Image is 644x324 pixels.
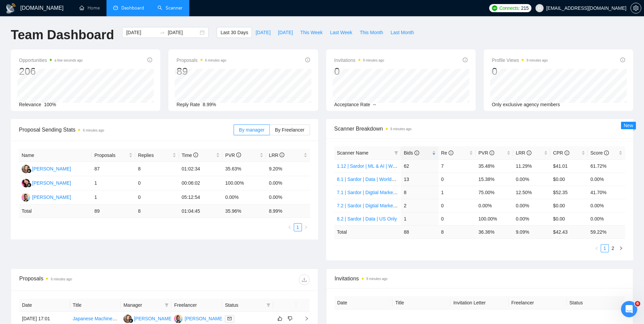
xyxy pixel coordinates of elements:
li: 1 [294,223,302,231]
td: 35.48% [476,159,513,172]
img: AM [22,193,30,202]
td: 0 [438,199,476,212]
td: 0.00% [476,199,513,212]
button: left [286,223,294,231]
td: 0 [135,190,179,205]
div: [PERSON_NAME] [32,193,71,201]
a: NK[PERSON_NAME] [22,180,71,185]
span: like [278,316,282,321]
span: right [619,246,623,250]
span: info-circle [305,57,310,62]
td: 00:06:02 [179,176,222,190]
span: LRR [269,153,284,158]
a: homeHome [79,5,100,11]
td: 0.00% [588,212,625,225]
th: Name [19,149,92,162]
td: 1 [438,186,476,199]
button: setting [630,3,641,14]
li: 2 [609,244,617,252]
td: 2 [401,199,438,212]
button: Last Week [326,27,356,38]
button: left [593,244,601,252]
span: 8.99% [203,102,216,107]
span: info-circle [620,57,625,62]
span: This Month [360,29,383,36]
td: 8 [135,205,179,218]
span: info-circle [449,151,453,155]
td: 1 [92,190,135,205]
span: filter [165,303,169,307]
a: 7.2 | Sardor | Digtial Marketing PPC | US Only [337,203,433,208]
span: Acceptance Rate [334,102,371,107]
td: $52.35 [550,186,588,199]
span: 100% [44,102,56,107]
li: 1 [601,244,609,252]
span: mail [228,317,232,321]
span: [DATE] [256,29,270,36]
span: filter [266,303,270,307]
a: setting [630,5,641,11]
span: Last 30 Days [220,29,248,36]
td: $0.00 [550,199,588,212]
td: 87 [92,162,135,176]
a: AM[PERSON_NAME] [174,316,223,321]
span: to [160,30,165,35]
img: NK [123,315,132,323]
a: 1 [601,245,609,252]
th: Date [335,296,393,309]
span: PVR [225,153,241,158]
a: searchScanner [158,5,183,11]
span: info-circle [604,151,609,155]
time: 9 minutes ago [390,127,412,131]
a: 8.1 | Sardor | Data | Worldwide [337,177,401,182]
span: Status [225,301,263,309]
td: $41.01 [550,159,588,172]
button: download [299,274,310,285]
span: info-circle [236,153,241,157]
td: 11.29% [513,159,550,172]
th: Date [19,299,70,312]
td: 7 [438,159,476,172]
img: gigradar-bm.png [27,168,31,173]
button: Last Month [387,27,418,38]
td: 61.72% [588,159,625,172]
span: dislike [288,316,292,321]
li: Next Page [617,244,625,252]
span: info-circle [193,153,198,157]
td: $0.00 [550,172,588,186]
span: Proposal Sending Stats [19,125,234,134]
li: Previous Page [286,223,294,231]
time: 6 minutes ago [51,277,72,281]
span: filter [394,151,398,155]
span: Connects: [499,4,520,12]
span: info-circle [280,153,284,157]
button: dislike [286,315,294,323]
span: info-circle [147,57,152,62]
a: Japanese Machine Learning Trainer Needed for Intensive Workshop [73,316,216,321]
td: 0 [135,176,179,190]
th: Proposals [92,149,135,162]
a: 8.2 | Sardor | Data | US Only [337,216,397,222]
a: 2 [609,245,617,252]
span: Relevance [19,102,41,107]
div: 206 [19,65,83,78]
span: By manager [239,127,264,133]
a: NK[PERSON_NAME] [22,166,71,171]
span: Manager [123,301,162,309]
th: Replies [135,149,179,162]
span: right [299,316,309,321]
td: 0.00% [266,176,310,190]
span: Proposals [94,152,127,159]
img: AM [174,315,183,323]
img: gigradar-bm.png [128,318,133,323]
span: left [288,225,292,229]
div: Proposals [19,274,164,285]
div: 0 [334,65,384,78]
button: This Month [356,27,387,38]
span: user [537,6,542,10]
time: 9 minutes ago [363,59,384,62]
td: 0.00% [588,172,625,186]
span: Last Month [390,29,414,36]
td: 13 [401,172,438,186]
td: Total [19,205,92,218]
